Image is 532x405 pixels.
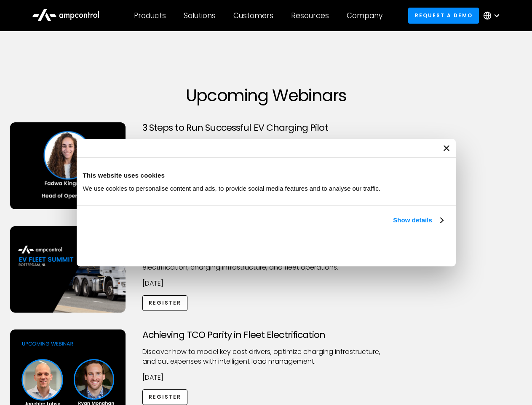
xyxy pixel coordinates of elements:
[83,185,381,192] span: We use cookies to personalise content and ads, to provide social media features and to analyse ou...
[142,373,390,382] p: [DATE]
[184,11,216,20] div: Solutions
[142,279,390,288] p: [DATE]
[233,11,273,20] div: Customers
[325,235,446,259] button: Okay
[142,122,390,133] h3: 3 Steps to Run Successful EV Charging Pilot
[134,11,166,20] div: Products
[291,11,329,20] div: Resources
[142,347,390,366] p: Discover how to model key cost drivers, optimize charging infrastructure, and cut expenses with i...
[83,170,449,181] div: This website uses cookies
[142,295,188,311] a: Register
[347,11,382,20] div: Company
[408,8,479,23] a: Request a demo
[10,85,522,105] h1: Upcoming Webinars
[142,329,390,340] h3: Achieving TCO Parity in Fleet Electrification
[444,145,449,151] button: Close banner
[393,215,443,225] a: Show details
[142,389,188,405] a: Register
